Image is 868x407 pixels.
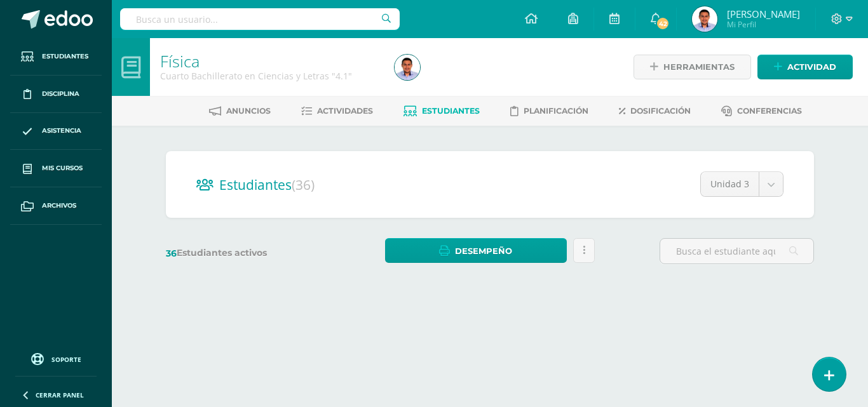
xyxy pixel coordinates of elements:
span: Desempeño [455,239,512,263]
a: Estudiantes [10,38,102,76]
span: Planificación [524,106,588,116]
a: Dosificación [619,101,691,121]
span: Anuncios [226,106,271,116]
span: Estudiantes [422,106,480,116]
span: Unidad 3 [710,172,749,196]
span: Actividad [787,55,836,79]
span: Actividades [317,106,373,116]
span: Cerrar panel [36,390,84,399]
a: Asistencia [10,113,102,150]
a: Disciplina [10,76,102,113]
a: Física [160,50,200,72]
span: Disciplina [42,89,79,99]
img: b348a37d6ac1e07ade2a89e680b9c67f.png [692,6,717,32]
span: [PERSON_NAME] [727,8,800,20]
a: Actividad [757,55,853,79]
label: Estudiantes activos [166,247,320,259]
a: Unidad 3 [701,172,783,196]
a: Actividades [301,101,373,121]
span: Mis cursos [42,163,83,173]
span: Mi Perfil [727,19,800,30]
a: Desempeño [385,238,566,263]
a: Herramientas [634,55,751,79]
span: Estudiantes [42,51,88,62]
span: (36) [292,176,315,194]
input: Busca un usuario... [120,8,400,30]
a: Planificación [510,101,588,121]
span: Dosificación [630,106,691,116]
a: Conferencias [721,101,802,121]
a: Estudiantes [403,101,480,121]
span: 42 [656,17,670,30]
span: Herramientas [663,55,735,79]
a: Archivos [10,187,102,225]
span: Archivos [42,201,76,211]
span: 36 [166,248,177,259]
div: Cuarto Bachillerato en Ciencias y Letras '4.1' [160,70,379,82]
img: b348a37d6ac1e07ade2a89e680b9c67f.png [395,55,420,80]
span: Asistencia [42,126,81,136]
span: Estudiantes [219,176,315,194]
span: Soporte [51,355,81,364]
a: Mis cursos [10,150,102,187]
span: Conferencias [737,106,802,116]
input: Busca el estudiante aquí... [660,239,813,264]
h1: Física [160,52,379,70]
a: Anuncios [209,101,271,121]
a: Soporte [15,350,97,367]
